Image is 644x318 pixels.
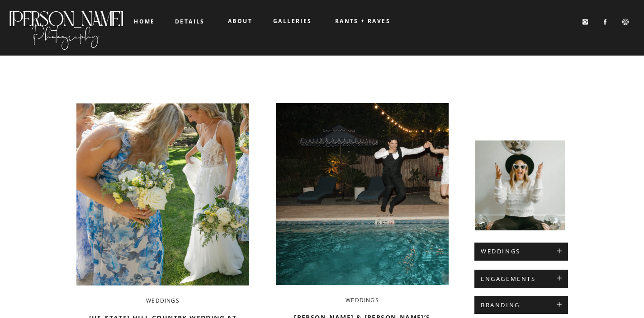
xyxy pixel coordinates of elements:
b: galleries [273,17,312,25]
a: WEDDINGS [481,248,562,255]
b: details [175,18,205,25]
a: [PERSON_NAME] [8,7,124,22]
a: Bella & Cristian’s Intimate Wedding at Sophie’s Gasthaus [276,103,449,285]
a: Weddings [346,296,379,304]
a: BRANDING [481,302,562,309]
b: home [134,18,155,25]
a: ENGAGEMENTS [481,276,562,283]
a: RANTS + RAVES [327,18,399,24]
a: home [134,19,155,24]
b: RANTS + RAVES [335,17,390,25]
a: galleries [273,18,311,24]
a: Texas Hill Country Wedding at Park 31 | Kendelle & Mathew’s Elegant Celebration [76,103,249,285]
b: about [228,17,252,25]
a: details [175,19,201,24]
a: Weddings [146,297,180,304]
a: about [228,18,252,24]
a: Photography [8,18,124,47]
